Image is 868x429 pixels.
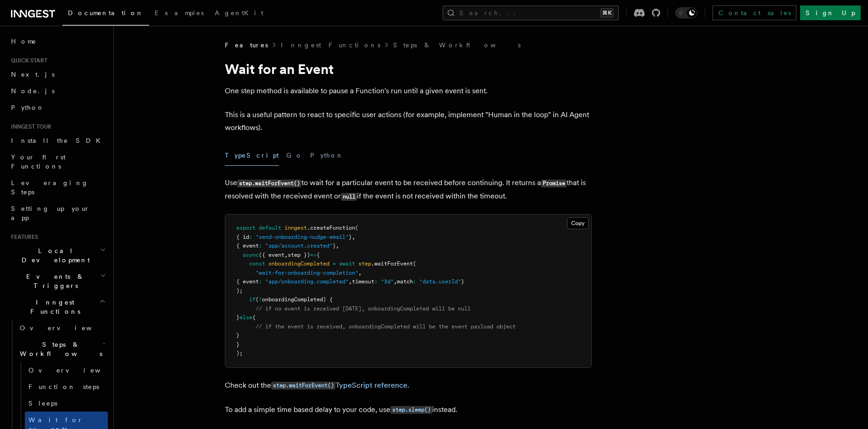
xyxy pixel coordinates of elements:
code: null [341,193,357,201]
span: , [358,270,362,276]
a: Leveraging Steps [7,175,108,200]
span: Quick start [7,57,47,64]
span: Node.js [11,87,55,95]
span: Features [225,40,268,50]
span: : [413,278,416,285]
button: Inngest Functions [7,294,108,320]
span: = [333,260,336,267]
span: } [236,314,239,321]
span: , [336,243,339,249]
span: Examples [155,9,204,17]
span: .createFunction [307,225,355,231]
span: } [236,341,239,348]
span: default [259,225,281,231]
h1: Wait for an Event [225,61,592,77]
span: Documentation [68,9,144,17]
span: Sleeps [28,400,57,407]
button: Copy [567,217,589,229]
span: else [239,314,252,321]
span: if [249,296,256,303]
a: Your first Functions [7,149,108,175]
span: const [249,260,265,267]
button: TypeScript [225,145,279,166]
a: Documentation [62,3,149,26]
span: Features [7,233,38,241]
span: step }) [288,252,310,258]
span: } [461,278,464,285]
span: { event [236,278,259,285]
a: Sign Up [800,6,861,20]
a: Sleeps [25,395,108,412]
span: match [397,278,413,285]
span: "wait-for-onboarding-completion" [256,270,358,276]
span: ({ event [259,252,284,258]
span: ( [256,296,259,303]
span: ); [236,350,243,356]
a: Setting up your app [7,200,108,226]
a: Function steps [25,378,108,395]
p: To add a simple time based delay to your code, use instead. [225,403,592,417]
button: Local Development [7,243,108,268]
span: } [349,234,352,240]
a: Install the SDK [7,132,108,149]
span: // if no event is received [DATE], onboardingCompleted will be null [256,305,471,312]
a: step.waitForEvent()TypeScript reference. [271,381,409,389]
span: await [339,260,355,267]
span: } [236,332,239,339]
a: Contact sales [712,6,796,20]
span: Steps & Workflows [16,340,102,358]
span: : [259,243,262,249]
p: One step method is available to pause a Function's run until a given event is sent. [225,85,592,97]
span: Inngest tour [7,123,51,130]
span: Events & Triggers [7,272,100,290]
span: "app/onboarding.completed" [265,278,349,285]
a: step.sleep() [390,405,432,414]
span: , [352,234,355,240]
span: Overview [28,367,123,374]
span: ( [413,260,416,267]
button: Go [286,145,303,166]
span: { [252,314,256,321]
span: , [394,278,397,285]
span: "app/account.created" [265,243,333,249]
span: , [349,278,352,285]
span: { event [236,243,259,249]
span: ! [259,296,262,303]
span: async [243,252,259,258]
span: Function steps [28,383,99,390]
p: This is a useful pattern to react to specific user actions (for example, implement "Human in the ... [225,108,592,134]
a: Overview [25,362,108,378]
span: , [284,252,288,258]
span: ); [236,288,243,294]
span: } [333,243,336,249]
span: Home [11,37,37,46]
span: "send-onboarding-nudge-email" [256,234,349,240]
a: Examples [149,3,209,25]
button: Steps & Workflows [16,336,108,362]
span: Next.js [11,71,55,78]
span: Overview [20,324,114,332]
span: "data.userId" [419,278,461,285]
span: onboardingCompleted) { [262,296,333,303]
code: step.waitForEvent() [271,382,335,389]
code: step.waitForEvent() [237,180,301,187]
span: => [310,252,317,258]
span: ( [355,225,358,231]
code: step.sleep() [390,406,432,414]
span: onboardingCompleted [268,260,329,267]
span: step [358,260,371,267]
a: Inngest Functions [281,40,380,50]
span: AgentKit [215,9,263,17]
a: Python [7,99,108,116]
button: Python [310,145,344,166]
span: Your first Functions [11,153,66,170]
span: { [317,252,320,258]
code: Promise [541,180,567,187]
button: Toggle dark mode [675,7,697,18]
a: Next.js [7,66,108,83]
span: inngest [284,225,307,231]
a: Overview [16,320,108,336]
a: Steps & Workflows [393,40,521,50]
button: Events & Triggers [7,268,108,294]
button: Search...⌘K [443,6,619,20]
